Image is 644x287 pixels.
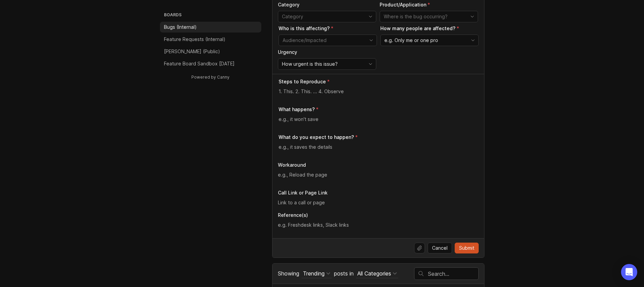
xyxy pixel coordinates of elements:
[380,11,478,22] div: toggle menu
[384,37,438,44] span: e.g. Only me or one pro
[380,1,478,8] p: Product/Application
[278,1,376,8] p: Category
[365,61,376,67] svg: toggle icon
[356,269,398,278] button: posts in
[163,11,261,20] h3: Boards
[279,25,377,32] p: Who is this affecting?
[334,270,354,277] span: posts in
[283,37,365,44] input: Audience/Impacted
[302,269,332,278] button: Showing
[278,58,376,70] div: toggle menu
[428,270,478,278] input: Search…
[278,189,479,196] p: Call Link or Page Link
[467,14,478,19] svg: toggle icon
[282,13,364,20] input: Category
[357,270,391,277] div: All Categories
[303,270,325,277] div: Trending
[160,58,261,69] a: Feature Board Sandbox [DATE]
[468,38,478,43] svg: toggle icon
[190,73,231,81] a: Powered by Canny
[164,60,235,67] p: Feature Board Sandbox [DATE]
[428,243,452,253] button: Cancel
[366,38,377,43] svg: toggle icon
[380,25,479,32] p: How many people are affected?
[459,245,474,251] span: Submit
[282,60,338,68] span: How urgent is this issue?
[164,48,220,55] p: [PERSON_NAME] (Public)
[164,24,197,30] p: Bugs (Internal)
[278,49,376,56] p: Urgency
[160,34,261,45] a: Feature Requests (Internal)
[278,199,479,206] input: Link to a call or page
[279,35,377,46] div: toggle menu
[279,134,354,141] p: What do you expect to happen?
[278,270,299,277] span: Showing
[414,243,425,253] button: Upload file
[279,106,315,113] p: What happens?
[384,13,466,20] input: Where is the bug occurring?
[278,212,479,219] p: Reference(s)
[621,264,637,280] div: Open Intercom Messenger
[365,14,376,19] svg: toggle icon
[455,243,479,253] button: Submit
[278,162,479,168] p: Workaround
[278,11,376,22] div: toggle menu
[160,46,261,57] a: [PERSON_NAME] (Public)
[164,36,225,43] p: Feature Requests (Internal)
[380,35,479,46] div: toggle menu
[432,245,448,251] span: Cancel
[160,22,261,33] a: Bugs (Internal)
[279,78,326,85] p: Steps to Reproduce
